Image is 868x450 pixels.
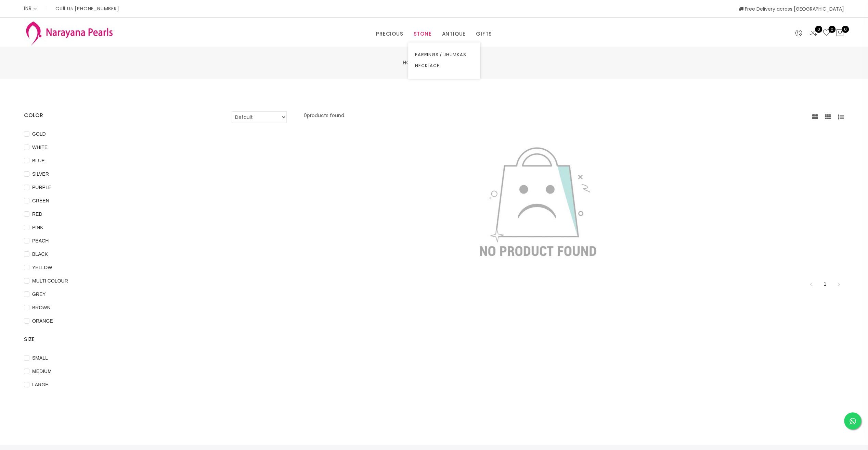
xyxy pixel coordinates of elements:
[809,29,817,38] a: 0
[476,29,492,39] a: GIFTS
[29,264,55,271] span: YELLOW
[24,335,211,343] h4: SIZE
[833,278,844,289] button: right
[55,6,119,11] p: Call Us [PHONE_NUMBER]
[836,29,844,38] button: 0
[415,49,473,60] a: EARRINGS / JHUMKAS
[29,224,46,231] span: PINK
[29,197,52,204] span: GREEN
[842,26,849,33] span: 0
[819,278,830,289] li: 1
[828,26,835,33] span: 0
[304,111,344,123] p: 0 products found
[29,130,49,138] span: GOLD
[413,29,431,39] a: STONE
[806,278,817,289] li: Previous Page
[820,279,830,289] a: 1
[29,157,48,164] span: BLUE
[415,60,473,71] a: NECKLACE
[29,381,51,388] span: LARGE
[29,290,49,298] span: GREY
[833,278,844,289] li: Next Page
[822,29,831,38] a: 0
[29,184,54,191] span: PURPLE
[806,278,817,289] button: left
[29,367,54,375] span: MEDIUM
[837,282,841,286] span: right
[809,282,813,286] span: left
[29,170,52,178] span: SILVER
[29,317,56,325] span: ORANGE
[29,354,51,362] span: SMALL
[471,135,605,268] img: not-found.jpg
[24,111,211,120] h4: COLOR
[403,59,417,66] a: Home
[29,143,50,151] span: WHITE
[376,29,403,39] a: PRECIOUS
[29,210,45,218] span: RED
[29,277,71,285] span: MULTI COLOUR
[815,26,822,33] span: 0
[29,250,51,258] span: BLACK
[442,29,466,39] a: ANTIQUE
[29,304,53,311] span: BROWN
[739,5,844,12] span: Free Delivery across [GEOGRAPHIC_DATA]
[29,237,51,245] span: PEACH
